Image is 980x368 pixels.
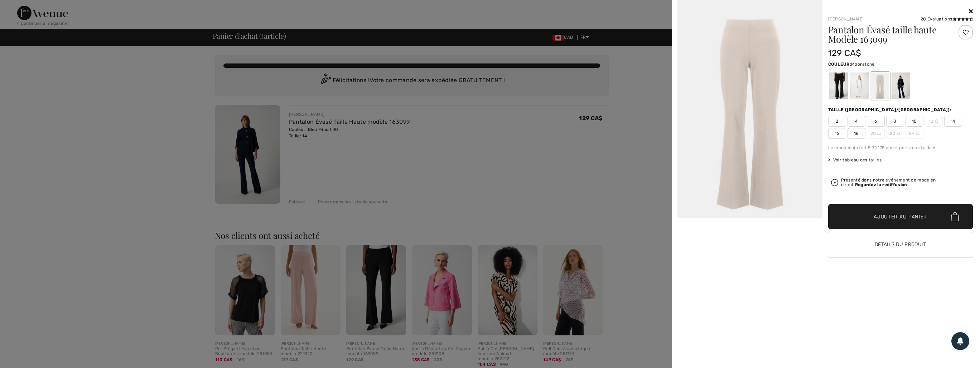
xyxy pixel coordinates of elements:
strong: Regardez la rediffusion [855,182,907,187]
div: Noir [829,72,848,99]
div: Presenté dans notre événement de mode en direct. [841,178,970,187]
div: Le mannequin fait 5'9"/175 cm et porte une taille 6. [828,145,973,151]
div: 20 Évaluations [921,16,973,22]
span: 10 [906,116,923,127]
span: 20 [867,128,885,139]
span: 6 [867,116,885,127]
img: ring-m.svg [877,132,881,135]
img: ring-m.svg [916,132,919,135]
div: Moonstone [870,72,889,99]
span: 12 [925,116,943,127]
span: 8 [886,116,904,127]
span: Couleur: [828,62,851,67]
span: Voir tableau des tailles [828,157,882,163]
span: 129 CA$ [828,48,861,58]
img: Bag.svg [951,212,959,222]
img: Regardez la rediffusion [831,179,838,186]
div: Bleu Minuit 40 [891,72,910,99]
span: 4 [848,116,865,127]
span: 24 [906,128,923,139]
div: Vanille [850,72,868,99]
button: Détails du produit [828,232,973,257]
span: 2 [828,116,846,127]
div: Taille ([GEOGRAPHIC_DATA]/[GEOGRAPHIC_DATA]): [828,107,953,113]
button: Ajouter au panier [828,204,973,229]
img: ring-m.svg [935,119,938,123]
span: Ajouter au panier [874,213,927,221]
span: 22 [886,128,904,139]
img: ring-m.svg [897,132,900,135]
span: Moonstone [851,62,875,67]
span: 14 [944,116,962,127]
span: 18 [848,128,865,139]
span: 16 [828,128,846,139]
h1: Pantalon Évasé taille haute Modèle 163099 [828,25,949,44]
a: [PERSON_NAME] [828,16,864,22]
